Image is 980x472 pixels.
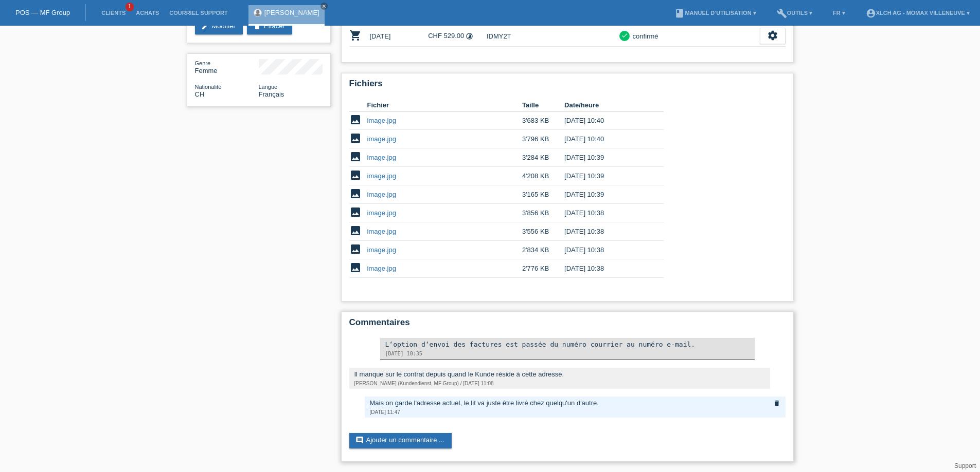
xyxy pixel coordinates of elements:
td: IDMY2T [487,26,619,47]
td: [DATE] 10:38 [564,259,649,278]
td: 3'796 KB [522,130,564,148]
a: POS — MF Group [15,9,70,16]
a: Courriel Support [164,10,233,16]
i: image [349,243,362,255]
td: CHF 529.00 [428,26,487,47]
i: POSP00027777 [349,29,362,42]
td: [DATE] 10:40 [564,130,649,148]
a: image.jpg [367,228,396,235]
i: image [349,114,362,126]
i: close [322,4,327,9]
td: 3'165 KB [522,185,564,204]
th: Date/heure [564,99,649,111]
i: settings [767,30,778,41]
div: Mais on garde l'adresse actuel, le lit va juste être livré chez quelqu'un d'autre. [370,399,780,407]
i: image [349,187,362,200]
div: confirmé [630,31,658,42]
i: build [777,8,787,18]
span: Français [259,90,284,98]
td: 2'776 KB [522,259,564,278]
a: account_circleXLCH AG - Mömax Villeneuve ▾ [861,10,975,16]
div: Femme [195,59,259,74]
td: 3'856 KB [522,204,564,222]
a: bookManuel d’utilisation ▾ [669,10,761,16]
td: [DATE] 10:40 [564,111,649,130]
i: image [349,261,362,274]
div: L‘option d‘envoi des factures est passée du numéro courrier au numéro e-mail. [385,341,750,348]
a: buildOutils ▾ [772,10,817,16]
td: [DATE] 10:38 [564,222,649,241]
i: image [349,150,362,163]
i: edit [201,22,209,30]
i: account_circle [866,8,876,18]
i: image [349,132,362,144]
td: [DATE] 10:39 [564,185,649,204]
a: commentAjouter un commentaire ... [349,433,452,448]
td: [DATE] 10:39 [564,167,649,185]
a: image.jpg [367,154,396,161]
span: Effacer [770,399,783,409]
a: close [320,3,328,10]
a: image.jpg [367,172,396,180]
a: FR ▾ [828,10,850,16]
th: Taille [522,99,564,111]
a: image.jpg [367,117,396,124]
i: image [349,224,362,237]
a: [PERSON_NAME] [264,9,319,16]
td: 2'834 KB [522,241,564,259]
a: image.jpg [367,135,396,143]
a: image.jpg [367,191,396,198]
h2: Fichiers [349,79,786,94]
td: [DATE] 10:38 [564,241,649,259]
i: book [674,8,685,18]
td: 3'284 KB [522,148,564,167]
td: 3'683 KB [522,111,564,130]
a: Clients [96,10,131,16]
a: Achats [131,10,164,16]
span: Nationalité [195,84,222,90]
h2: Commentaires [349,317,786,333]
th: Fichier [367,99,522,111]
span: Suisse [195,90,205,98]
div: [PERSON_NAME] (Kundendienst, MF Group) / [DATE] 11:08 [354,381,765,386]
td: [DATE] [370,26,429,47]
div: [DATE] 10:35 [385,351,750,356]
td: [DATE] 10:39 [564,148,649,167]
a: image.jpg [367,209,396,217]
i: image [349,169,362,181]
i: check [621,32,628,39]
i: comment [355,436,364,444]
span: Genre [195,60,211,66]
a: Support [954,462,976,469]
td: 3'556 KB [522,222,564,241]
div: [DATE] 11:47 [370,409,780,415]
td: [DATE] 10:38 [564,204,649,222]
i: image [349,206,362,218]
i: delete [773,400,780,407]
a: editModifier [195,19,243,34]
a: image.jpg [367,246,396,254]
i: Taux fixes - Paiement d’intérêts par le client (24 versements) [466,32,473,40]
a: deleteEffacer [247,19,292,34]
span: Langue [259,84,278,90]
div: Il manque sur le contrat depuis quand le Kunde réside à cette adresse. [354,370,765,378]
a: image.jpg [367,265,396,272]
i: delete [253,22,261,30]
td: 4'208 KB [522,167,564,185]
span: 1 [126,3,134,11]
